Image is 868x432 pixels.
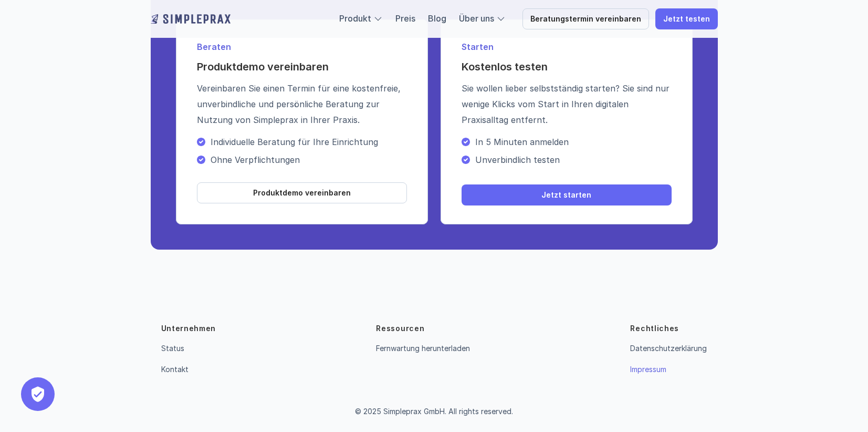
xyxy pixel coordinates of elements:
a: Datenschutzerklärung [630,344,707,353]
h4: Produktdemo vereinbaren [197,59,407,74]
a: Produkt [339,13,371,24]
a: Jetzt testen [655,8,718,29]
h4: Kostenlos testen [462,59,672,74]
p: Jetzt starten [541,191,591,200]
a: Kontakt [161,365,189,374]
p: Unternehmen [161,323,216,334]
p: Ressourcen [376,323,424,334]
p: Jetzt testen [663,15,710,24]
p: Sie wollen lieber selbstständig starten? Sie sind nur wenige Klicks vom Start in Ihren digitalen ... [462,80,672,128]
a: Blog [428,13,446,24]
a: Über uns [459,13,494,24]
a: Impressum [630,365,666,374]
p: Vereinbaren Sie einen Termin für eine kostenfreie, unverbindliche und persönliche Beratung zur Nu... [197,80,407,128]
p: Beraten [197,40,407,53]
a: Status [161,344,184,353]
p: In 5 Minuten anmelden [475,137,672,147]
a: Jetzt starten [462,184,672,205]
p: Individuelle Beratung für Ihre Einrichtung [211,137,407,147]
a: Fernwartung herunterladen [376,344,470,353]
p: Beratungstermin vereinbaren [530,15,641,24]
p: Unverbindlich testen [475,155,672,165]
p: Starten [462,40,672,53]
a: Produktdemo vereinbaren [197,182,407,203]
p: Produktdemo vereinbaren [253,189,351,198]
a: Beratungstermin vereinbaren [522,8,649,29]
p: © 2025 Simpleprax GmbH. All rights reserved. [355,407,513,416]
p: Rechtliches [630,323,679,334]
a: Preis [395,13,415,24]
p: Ohne Verpflichtungen [211,155,407,165]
